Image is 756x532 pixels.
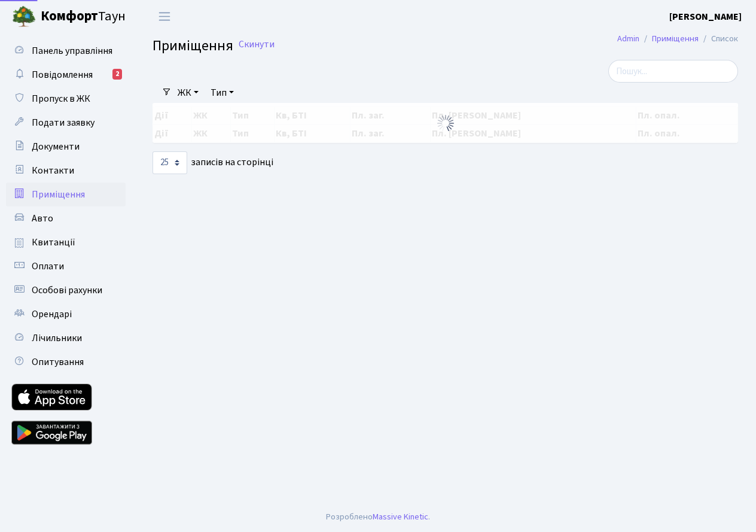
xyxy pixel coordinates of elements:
[32,164,74,177] span: Контакти
[153,151,273,174] label: записів на сторінці
[6,63,126,87] a: Повідомлення2
[608,60,738,83] input: Пошук...
[32,284,102,297] span: Особові рахунки
[6,159,126,183] a: Контакти
[32,355,84,369] span: Опитування
[652,32,699,45] a: Приміщення
[669,10,742,24] a: [PERSON_NAME]
[153,151,187,174] select: записів на сторінці
[153,35,233,56] span: Приміщення
[6,254,126,278] a: Оплати
[699,32,738,45] li: Список
[599,26,756,51] nav: breadcrumb
[32,212,53,225] span: Авто
[32,188,85,201] span: Приміщення
[32,92,90,105] span: Пропуск в ЖК
[32,236,75,249] span: Квитанції
[32,140,80,153] span: Документи
[669,10,742,23] b: [PERSON_NAME]
[617,32,639,45] a: Admin
[326,510,430,524] div: Розроблено .
[32,116,94,129] span: Подати заявку
[6,39,126,63] a: Панель управління
[12,5,36,29] img: logo.png
[41,7,98,26] b: Комфорт
[6,135,126,159] a: Документи
[150,7,179,26] button: Переключити навігацію
[206,83,239,103] a: Тип
[6,111,126,135] a: Подати заявку
[6,87,126,111] a: Пропуск в ЖК
[41,7,126,27] span: Таун
[6,278,126,302] a: Особові рахунки
[6,230,126,254] a: Квитанції
[6,206,126,230] a: Авто
[32,308,72,321] span: Орендарі
[32,68,93,81] span: Повідомлення
[6,326,126,350] a: Лічильники
[373,510,428,523] a: Massive Kinetic
[173,83,203,103] a: ЖК
[32,44,112,57] span: Панель управління
[32,260,64,273] span: Оплати
[6,302,126,326] a: Орендарі
[112,69,122,80] div: 2
[32,332,82,345] span: Лічильники
[6,350,126,374] a: Опитування
[436,114,455,133] img: Обробка...
[239,39,275,50] a: Скинути
[6,183,126,206] a: Приміщення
